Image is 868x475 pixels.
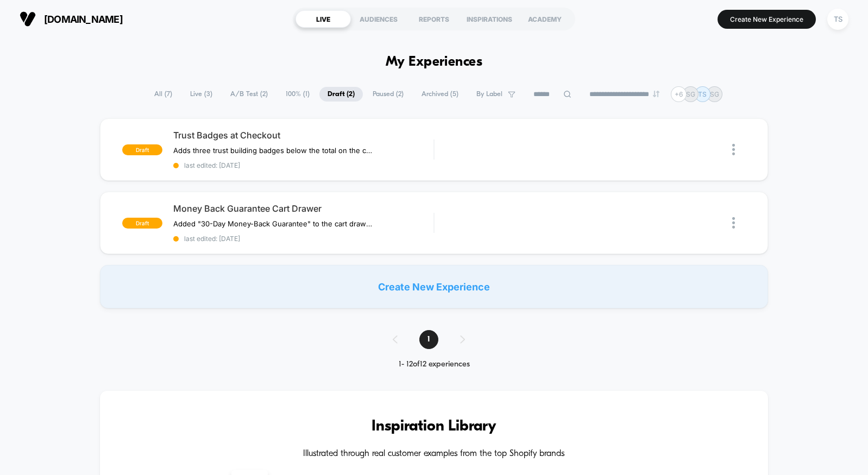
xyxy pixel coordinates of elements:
span: A/B Test ( 2 ) [222,87,276,102]
h3: Inspiration Library [133,418,735,435]
div: 1 - 12 of 12 experiences [382,360,487,369]
p: SG [710,90,719,98]
img: close [732,217,735,229]
span: last edited: [DATE] [173,235,433,243]
div: REPORTS [406,10,462,28]
div: AUDIENCES [351,10,406,28]
div: ACADEMY [517,10,573,28]
h1: My Experiences [386,54,483,70]
span: Added "30-Day Money-Back Guarantee" to the cart drawer below checkout CTAs [173,219,375,228]
div: TS [827,9,848,30]
p: TS [698,90,707,98]
span: Trust Badges at Checkout [173,130,433,141]
h4: Illustrated through real customer examples from the top Shopify brands [133,449,735,459]
img: end [653,91,659,97]
div: INSPIRATIONS [462,10,517,28]
img: Visually logo [20,11,36,27]
span: Archived ( 5 ) [413,87,467,102]
button: TS [824,8,852,30]
span: last edited: [DATE] [173,161,433,169]
img: close [732,144,735,155]
span: draft [122,144,162,155]
div: Create New Experience [100,265,768,308]
span: By Label [476,90,502,98]
span: Live ( 3 ) [182,87,221,102]
p: SG [686,90,695,98]
span: 100% ( 1 ) [278,87,318,102]
button: [DOMAIN_NAME] [16,10,126,28]
button: Create New Experience [718,10,816,29]
span: [DOMAIN_NAME] [44,14,123,25]
span: All ( 7 ) [146,87,180,102]
span: draft [122,218,162,229]
span: 1 [419,330,438,349]
span: Adds three trust building badges below the total on the checkout page. [173,146,375,155]
span: Draft ( 2 ) [319,87,363,102]
div: + 6 [671,86,687,102]
span: Paused ( 2 ) [364,87,412,102]
span: Money Back Guarantee Cart Drawer [173,203,433,214]
div: LIVE [295,10,351,28]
